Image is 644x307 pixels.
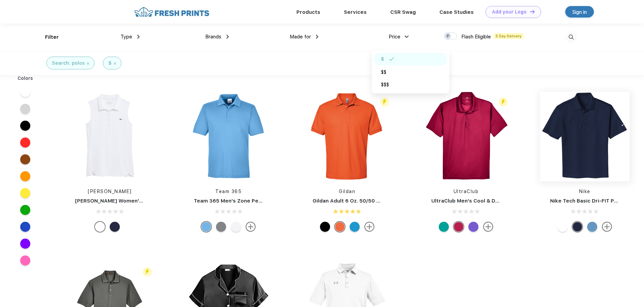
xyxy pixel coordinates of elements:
[231,222,241,232] div: White
[558,222,568,232] div: White
[110,222,120,232] div: Deep Bay
[587,222,597,232] div: University Blue
[296,9,320,15] a: Products
[12,75,38,82] div: Colors
[194,198,299,204] a: Team 365 Men's Zone Performance Polo
[339,189,355,194] a: Gildan
[137,35,140,39] img: dropdown.png
[389,57,394,61] img: filter_selected.svg
[421,92,511,181] img: func=resize&h=266
[184,92,273,181] img: func=resize&h=266
[108,60,112,67] div: $
[350,222,360,232] div: Sapphire
[320,222,330,232] div: Black
[364,222,374,232] img: more.svg
[95,222,105,232] div: White Cap
[389,34,400,40] span: Price
[316,35,318,39] img: dropdown.png
[565,6,594,18] a: Sign in
[120,34,132,40] span: Type
[468,222,478,232] div: Purple
[88,189,132,194] a: [PERSON_NAME]
[381,81,389,88] div: $$$
[380,97,389,106] img: flash_active_toggle.svg
[201,222,211,232] div: Sport Light Blue
[45,33,59,41] div: Filter
[572,222,582,232] div: Midnight Navy
[75,198,221,204] a: [PERSON_NAME] Women's Sleeveless Solid Jersey Polos
[132,6,211,18] img: fo%20logo%202.webp
[87,62,89,65] img: filter_cancel.svg
[454,222,464,232] div: Cardinal
[540,92,630,181] img: func=resize&h=266
[530,10,535,13] img: DT
[215,189,242,194] a: Team 365
[492,9,527,15] div: Add your Logo
[216,222,226,232] div: Sport Graphite
[114,62,116,65] img: filter_cancel.svg
[454,189,479,194] a: UltraClub
[313,198,407,204] a: Gildan Adult 6 Oz. 50/50 Jersey Polo
[246,222,256,232] img: more.svg
[381,56,384,63] div: $
[579,189,591,194] a: Nike
[52,60,85,67] div: Search: polos
[499,97,508,106] img: flash_active_toggle.svg
[483,222,493,232] img: more.svg
[566,32,577,43] img: desktop_search.svg
[461,34,491,40] span: Flash Eligible
[381,69,386,76] div: $$
[143,267,152,276] img: flash_active_toggle.svg
[302,92,392,181] img: func=resize&h=266
[431,198,544,204] a: UltraClub Men's Cool & Dry Mesh Pique Polo
[226,35,229,39] img: dropdown.png
[404,35,408,38] img: dropdown.png
[65,92,154,181] img: func=resize&h=266
[335,222,345,232] div: Orange
[572,8,587,16] div: Sign in
[550,198,622,204] a: Nike Tech Basic Dri-FIT Polo
[439,222,449,232] div: Jade
[290,34,311,40] span: Made for
[205,34,221,40] span: Brands
[602,222,612,232] img: more.svg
